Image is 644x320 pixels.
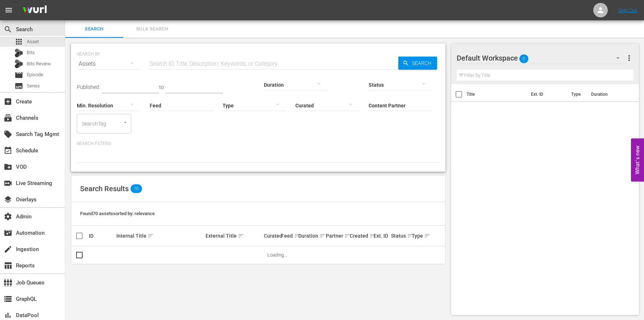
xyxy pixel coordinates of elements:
[116,231,203,240] div: Internal Title
[326,231,348,240] div: Partner
[350,231,371,240] div: Created
[4,245,12,254] span: Ingestion
[122,119,129,126] button: Open
[4,146,12,155] span: Schedule
[412,231,423,240] div: Type
[4,179,12,188] span: Live Streaming
[587,84,630,104] th: Duration
[398,57,437,70] button: Search
[4,163,12,171] span: VOD
[128,25,177,33] span: Bulk Search
[4,97,12,106] span: Create
[14,82,23,90] span: Series
[4,212,12,221] span: Admin
[238,233,244,239] span: sort
[148,233,154,239] span: sort
[625,49,633,67] button: more_vert
[294,233,300,239] span: sort
[77,54,141,74] div: Assets
[567,84,587,104] th: Type
[14,37,23,46] span: Asset
[4,130,12,139] span: Search Tag Mgmt
[618,7,637,13] a: Sign Out
[4,6,13,15] span: menu
[4,114,12,122] span: Channels
[4,311,12,320] span: DataPool
[319,233,326,239] span: sort
[369,233,376,239] span: sort
[407,233,414,239] span: sort
[457,48,627,68] div: Default Workspace
[27,82,40,90] span: Series
[519,51,528,66] span: 0
[374,233,389,239] div: Ext. ID
[466,84,527,104] th: Title
[409,57,437,70] span: Search
[27,60,51,67] span: Bits Review
[631,139,644,182] button: Open Feedback Widget
[527,84,567,104] th: Ext. ID
[205,231,262,240] div: External Title
[77,84,100,90] span: Published:
[267,252,287,258] span: Loading...
[27,49,35,56] span: Bits
[4,295,12,303] span: GraphQL
[159,84,164,90] span: to
[344,233,351,239] span: sort
[27,71,43,78] span: Episode
[89,233,114,239] div: ID
[4,25,12,34] span: Search
[4,278,12,287] span: Job Queues
[70,25,119,33] span: Search
[264,233,279,239] div: Curated
[14,49,23,57] div: Bits
[625,54,633,62] span: more_vert
[4,261,12,270] span: Reports
[80,211,155,216] span: Found 70 assets sorted by: relevance
[4,195,12,204] span: Overlays
[298,231,324,240] div: Duration
[14,71,23,79] span: Episode
[27,38,39,45] span: Asset
[4,229,12,237] span: Automation
[391,231,410,240] div: Status
[281,231,296,240] div: Feed
[130,184,142,193] span: 70
[17,2,52,19] img: ans4CAIJ8jUAAAAAAAAAAAAAAAAAAAAAAAAgQb4GAAAAAAAAAAAAAAAAAAAAAAAAJMjXAAAAAAAAAAAAAAAAAAAAAAAAgAT5G...
[80,184,129,193] span: Search Results
[14,60,23,68] div: Bits Review
[77,141,440,147] p: Search Filters:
